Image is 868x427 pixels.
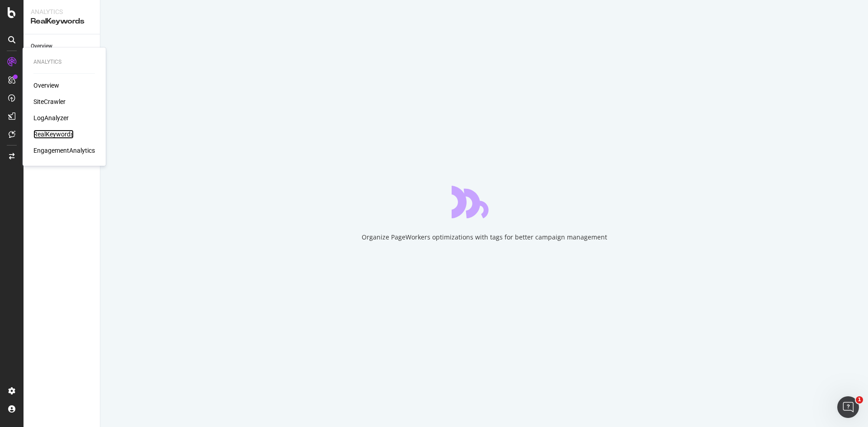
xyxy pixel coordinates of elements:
[33,81,59,90] a: Overview
[31,42,52,51] div: Overview
[362,233,607,242] div: Organize PageWorkers optimizations with tags for better campaign management
[452,186,517,218] div: animation
[31,7,93,16] div: Analytics
[33,97,66,106] a: SiteCrawler
[33,113,69,122] a: LogAnalyzer
[837,396,859,418] iframe: Intercom live chat
[33,146,95,155] a: EngagementAnalytics
[31,42,94,51] a: Overview
[33,130,74,139] a: RealKeywords
[856,396,863,404] span: 1
[33,58,95,66] div: Analytics
[31,16,93,27] div: RealKeywords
